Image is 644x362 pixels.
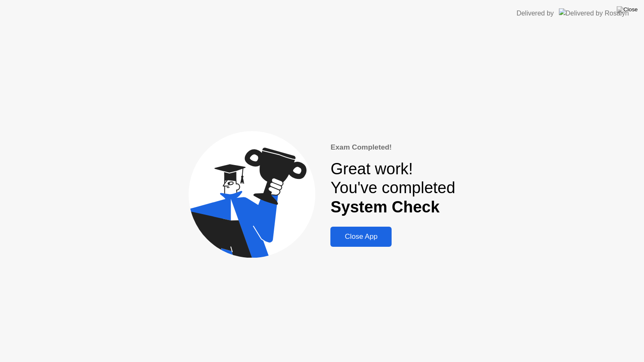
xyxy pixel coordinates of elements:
[330,142,455,153] div: Exam Completed!
[333,233,389,241] div: Close App
[330,227,392,247] button: Close App
[559,8,629,18] img: Delivered by Rosalyn
[517,8,554,18] div: Delivered by
[330,198,439,216] b: System Check
[330,160,455,217] div: Great work! You've completed
[617,6,638,13] img: Close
